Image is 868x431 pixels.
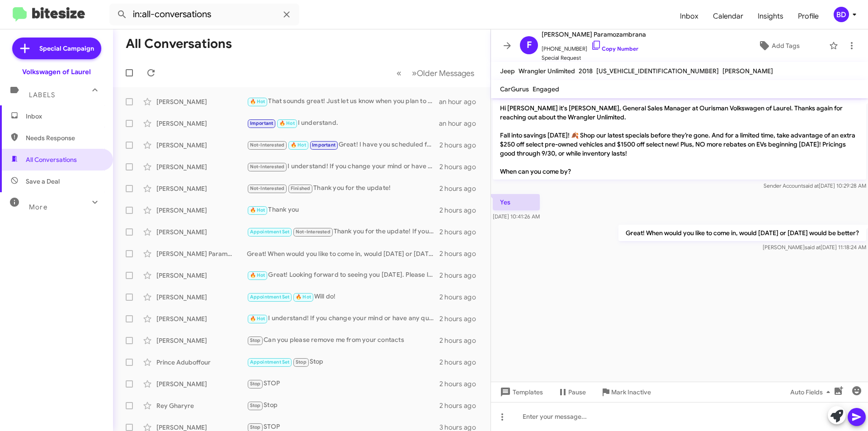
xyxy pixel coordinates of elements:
[406,64,480,82] button: Next
[247,227,439,237] div: Thank you for the update! If you ever need assistance in the future, feel free to reach out. Safe...
[250,272,265,278] span: 🔥 Hot
[26,133,103,142] span: Needs Response
[250,337,261,343] span: Stop
[791,3,826,29] a: Profile
[296,229,330,235] span: Not-Interested
[26,155,77,164] span: All Conversations
[805,244,821,251] span: said at
[156,227,247,237] div: [PERSON_NAME]
[673,3,706,29] a: Inbox
[250,316,265,322] span: 🔥 Hot
[279,120,295,126] span: 🔥 Hot
[527,38,532,52] span: F
[247,183,439,194] div: Thank you for the update!
[156,336,247,345] div: [PERSON_NAME]
[250,99,265,104] span: 🔥 Hot
[250,120,274,126] span: Important
[772,38,800,54] span: Add Tags
[156,119,247,128] div: [PERSON_NAME]
[250,294,290,300] span: Appointment Set
[439,314,483,323] div: 2 hours ago
[493,100,866,180] p: Hi [PERSON_NAME] it's [PERSON_NAME], General Sales Manager at Ourisman Volkswagen of Laurel. Than...
[12,38,101,59] a: Special Campaign
[391,64,407,82] button: Previous
[247,357,439,367] div: Stop
[803,182,819,189] span: said at
[250,381,261,387] span: Stop
[533,85,559,93] span: Engaged
[542,29,646,40] span: [PERSON_NAME] Paramozambrana
[579,67,593,75] span: 2018
[22,67,91,76] div: Volkswagen of Laurel
[29,91,55,99] span: Labels
[247,140,439,150] div: Great! I have you scheduled for 1pm [DATE]. We look forward to seeing you then!
[291,185,311,191] span: Finished
[250,229,290,235] span: Appointment Set
[250,164,285,170] span: Not-Interested
[250,403,261,408] span: Stop
[156,206,247,215] div: [PERSON_NAME]
[156,271,247,280] div: [PERSON_NAME]
[764,182,866,189] span: Sender Account [DATE] 10:29:28 AM
[439,293,483,302] div: 2 hours ago
[156,401,247,410] div: Rey Gharyre
[250,142,285,148] span: Not-Interested
[392,64,480,82] nav: Page navigation example
[550,384,593,400] button: Pause
[312,142,335,148] span: Important
[439,119,483,128] div: an hour ago
[250,185,285,191] span: Not-Interested
[498,384,543,400] span: Templates
[247,205,439,215] div: Thank you
[439,401,483,410] div: 2 hours ago
[542,40,646,53] span: [PHONE_NUMBER]
[826,7,858,22] button: BD
[247,270,439,280] div: Great! Looking forward to seeing you [DATE]. Please let me know the time that works best for you.
[491,384,550,400] button: Templates
[296,294,311,300] span: 🔥 Hot
[790,384,834,400] span: Auto Fields
[156,184,247,193] div: [PERSON_NAME]
[247,96,439,107] div: That sounds great! Just let us know when you plan to come in. We're looking forward to seeing you!
[439,358,483,367] div: 2 hours ago
[439,162,483,171] div: 2 hours ago
[706,3,750,29] a: Calendar
[568,384,586,400] span: Pause
[156,162,247,171] div: [PERSON_NAME]
[247,249,439,258] div: Great! When would you like to come in, would [DATE] or [DATE] would be better?
[156,249,247,258] div: [PERSON_NAME] Paramozambrana
[412,67,417,79] span: »
[493,213,540,220] span: [DATE] 10:41:26 AM
[500,67,515,75] span: Jeep
[156,314,247,323] div: [PERSON_NAME]
[500,85,529,93] span: CarGurus
[247,118,439,128] div: I understand.
[291,142,306,148] span: 🔥 Hot
[732,38,825,54] button: Add Tags
[417,68,474,78] span: Older Messages
[439,271,483,280] div: 2 hours ago
[763,244,866,251] span: [PERSON_NAME] [DATE] 11:18:24 AM
[519,67,575,75] span: Wrangler Unlimited
[834,7,849,22] div: BD
[439,379,483,388] div: 2 hours ago
[156,293,247,302] div: [PERSON_NAME]
[596,67,719,75] span: [US_VEHICLE_IDENTIFICATION_NUMBER]
[250,207,265,213] span: 🔥 Hot
[750,3,791,29] a: Insights
[247,379,439,389] div: STOP
[722,67,773,75] span: [PERSON_NAME]
[247,313,439,324] div: I understand! If you change your mind or have any questions about your vehicle, feel free to reac...
[439,97,483,106] div: an hour ago
[39,44,94,53] span: Special Campaign
[618,225,866,241] p: Great! When would you like to come in, would [DATE] or [DATE] would be better?
[593,384,658,400] button: Mark Inactive
[611,384,651,400] span: Mark Inactive
[542,53,646,62] span: Special Request
[29,203,47,211] span: More
[396,67,401,79] span: «
[591,45,638,52] a: Copy Number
